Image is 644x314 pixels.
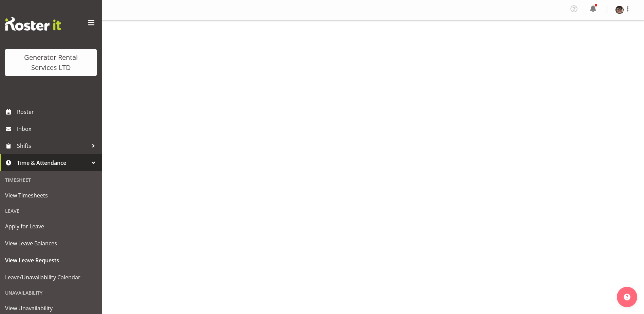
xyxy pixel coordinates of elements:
span: View Timesheets [5,190,97,200]
a: View Leave Requests [2,252,100,269]
img: rick-ankersae3846da6c6acb3f3203d7ce06c7e011.png [615,6,624,14]
span: Inbox [17,124,98,134]
div: Generator Rental Services LTD [12,52,90,73]
a: Apply for Leave [2,218,100,235]
a: View Timesheets [2,187,100,204]
a: Leave/Unavailability Calendar [2,269,100,286]
span: View Unavailability [5,303,97,313]
span: Time & Attendance [17,158,88,168]
span: Roster [17,107,98,117]
span: Shifts [17,141,88,151]
img: Rosterit website logo [5,17,61,31]
span: View Leave Requests [5,255,97,265]
div: Timesheet [2,173,100,187]
div: Unavailability [2,286,100,300]
span: Leave/Unavailability Calendar [5,272,97,282]
div: Leave [2,204,100,218]
a: View Leave Balances [2,235,100,252]
span: View Leave Balances [5,238,97,248]
span: Apply for Leave [5,221,97,231]
img: help-xxl-2.png [624,294,630,300]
